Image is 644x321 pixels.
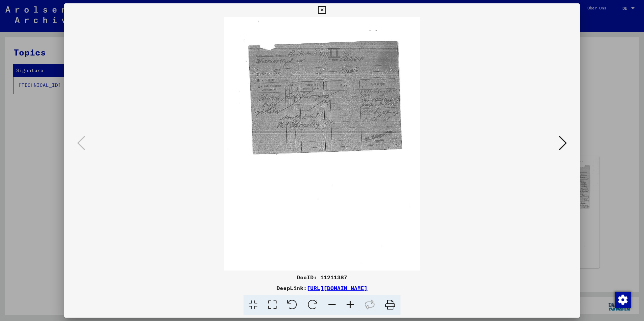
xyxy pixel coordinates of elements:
div: Zustimmung ändern [614,291,631,308]
div: DocID: 11211387 [64,273,580,281]
a: [URL][DOMAIN_NAME] [307,285,367,291]
img: Zustimmung ändern [615,292,631,308]
div: DeepLink: [64,284,580,292]
img: 001.jpg [224,17,420,287]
